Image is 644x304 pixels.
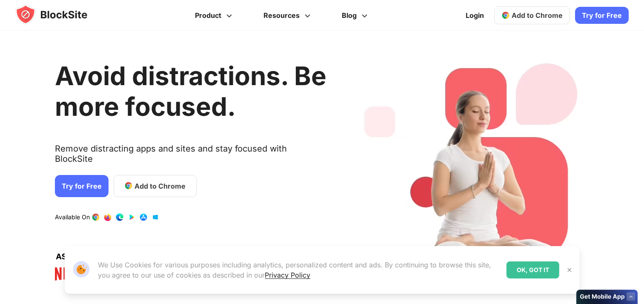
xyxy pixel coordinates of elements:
button: Close [564,264,575,275]
span: Add to Chrome [135,181,186,191]
a: Add to Chrome [114,175,197,197]
a: Privacy Policy [265,271,310,279]
div: OK, GOT IT [507,261,559,278]
h1: Avoid distractions. Be more focused. [55,60,326,122]
a: Add to Chrome [494,6,570,24]
a: Try for Free [55,175,109,197]
text: Remove distracting apps and sites and stay focused with BlockSite [55,143,326,170]
img: Close [566,267,573,273]
img: blocksite-icon.5d769676.svg [15,4,104,25]
a: Login [461,5,489,26]
text: Available On [55,213,90,221]
img: chrome-icon.svg [501,11,510,20]
a: Try for Free [575,7,629,24]
p: We Use Cookies for various purposes including analytics, personalized content and ads. By continu... [98,260,499,280]
span: Add to Chrome [512,11,563,20]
